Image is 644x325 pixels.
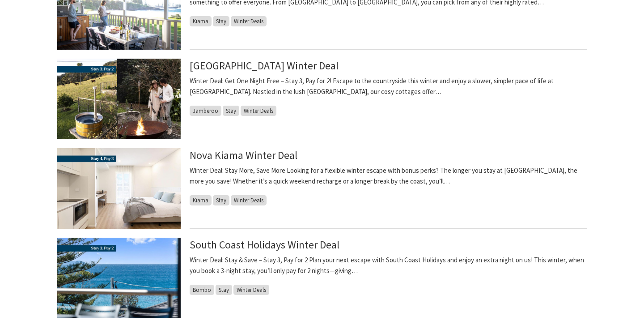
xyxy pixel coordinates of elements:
span: Kiama [190,16,212,26]
span: Winter Deals [231,16,267,26]
span: Winter Deals [241,106,276,116]
a: South Coast Holidays Winter Deal [190,238,339,252]
span: Bombo [190,285,214,295]
a: [GEOGRAPHIC_DATA] Winter Deal [190,59,339,73]
span: Jamberoo [190,106,221,116]
span: Kiama [190,195,212,205]
p: Winter Deal: Stay More, Save More Looking for a flexible winter escape with bonus perks? The long... [190,165,587,187]
a: Nova Kiama Winter Deal [190,148,297,162]
span: Stay [216,285,232,295]
span: Winter Deals [233,285,269,295]
span: Stay [223,106,239,116]
p: Winter Deal: Stay & Save – Stay 3, Pay for 2 Plan your next escape with South Coast Holidays and ... [190,255,587,276]
span: Stay [213,16,229,26]
span: Winter Deals [231,195,267,205]
span: Stay [213,195,229,205]
p: Winter Deal: Get One Night Free – Stay 3, Pay for 2! Escape to the countryside this winter and en... [190,76,587,97]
